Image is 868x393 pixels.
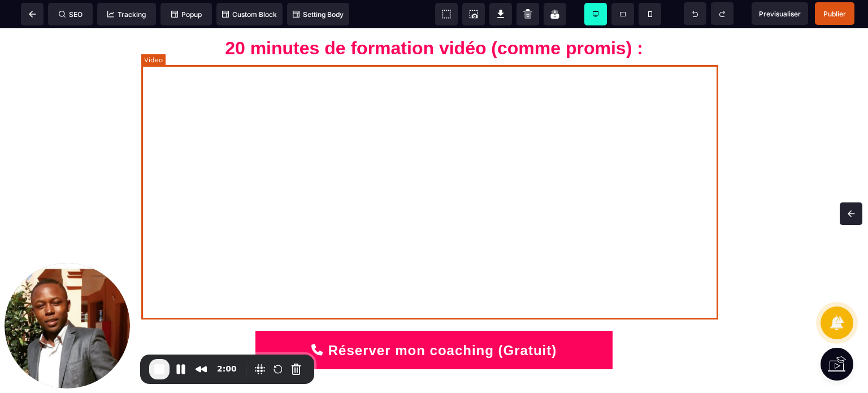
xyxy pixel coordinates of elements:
span: Custom Block [222,10,277,19]
span: Popup [171,10,202,19]
span: SEO [59,10,83,19]
span: Previsualiser [759,10,801,18]
h1: 20 minutes de formation vidéo (comme promis) : [141,8,727,37]
span: View components [435,3,458,25]
span: Screenshot [462,3,485,25]
span: Preview [752,2,808,25]
span: Tracking [107,10,146,19]
button: Réserver mon coaching (Gratuit) [255,303,613,341]
span: Setting Body [293,10,344,19]
span: Publier [823,10,846,18]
